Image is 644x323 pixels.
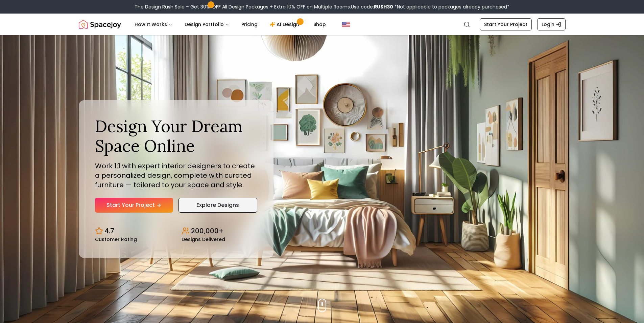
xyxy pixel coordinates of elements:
[129,18,331,31] nav: Main
[264,18,307,31] a: AI Design
[95,116,257,155] h1: Design Your Dream Space Online
[179,18,235,31] button: Design Portfolio
[178,198,257,213] a: Explore Designs
[135,3,509,10] div: The Design Rush Sale – Get 30% OFF All Design Packages + Extra 10% OFF on Multiple Rooms.
[393,3,509,10] span: *Not applicable to packages already purchased*
[95,161,257,190] p: Work 1:1 with expert interior designers to create a personalized design, complete with curated fu...
[191,226,223,236] p: 200,000+
[95,237,137,242] small: Customer Rating
[236,18,263,31] a: Pricing
[308,18,331,31] a: Shop
[129,18,178,31] button: How It Works
[182,237,225,242] small: Designs Delivered
[342,20,350,28] img: United States
[79,18,121,31] a: Spacejoy
[537,18,566,30] a: Login
[104,226,114,236] p: 4.7
[95,198,173,213] a: Start Your Project
[79,18,121,31] img: Spacejoy Logo
[95,221,257,242] div: Design stats
[79,14,566,35] nav: Global
[351,3,393,10] span: Use code:
[480,18,532,30] a: Start Your Project
[374,3,393,10] b: RUSH30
